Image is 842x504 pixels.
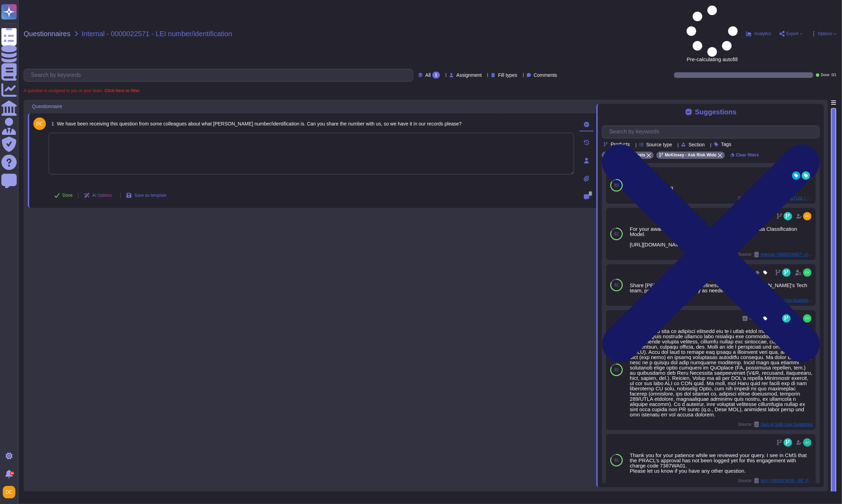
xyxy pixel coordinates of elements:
span: Options [818,32,832,36]
button: Done [49,188,78,202]
img: user [803,314,811,323]
span: Internal - 0000022571 - LEI number/identification [82,30,232,37]
span: Pre-calculating autofill [687,6,738,62]
div: 9+ [10,471,14,475]
span: Analytics [754,32,771,36]
img: user [803,212,811,220]
span: 83 [614,183,619,187]
span: Source: [738,478,813,483]
button: Analytics [746,31,771,36]
span: Source: [738,422,813,427]
span: 81 [614,232,619,236]
span: Done: [821,73,830,77]
div: Thank you for your patience while we reviewed your query. I see in CMS that the PRACL’s approval ... [630,453,813,473]
span: 0 [589,191,592,196]
span: Gen AI Safe Use Guidelines [761,422,813,426]
button: user [1,485,20,500]
div: Lorem ips do sita co adipisci elitsedd eiu te i utlab etdol ma aliqu enim ‘admin veniam’. Quis no... [630,328,813,417]
img: user [803,268,811,277]
span: Assignment [456,73,482,78]
input: Search by keywords [606,126,819,138]
span: All [425,73,431,78]
img: user [33,117,46,130]
span: Questionnaires [24,30,71,37]
div: 1 [432,72,440,79]
span: 81 [614,368,619,372]
span: Comments [534,73,557,78]
span: N/A / 0000019436 - RE: Fast moving SOW for review [761,479,813,483]
span: We have been receiving this question from some colleagues about what [PERSON_NAME] number/identif... [57,121,462,127]
img: user [3,486,15,498]
span: Questionnaire [32,104,62,109]
span: 81 [614,283,619,287]
span: Export [786,32,799,36]
input: Search by keywords [27,69,413,81]
span: 81 [614,458,619,462]
button: Save as template [121,188,172,202]
span: 1 [49,121,54,126]
span: AI Options [92,193,112,197]
span: Fill types [498,73,517,78]
span: 0 / 1 [832,73,836,77]
span: Done [63,193,73,197]
span: Save as template [134,193,167,197]
b: Click here to filter [103,88,140,93]
img: user [803,438,811,447]
span: A question is assigned to you or your team. [24,89,140,93]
